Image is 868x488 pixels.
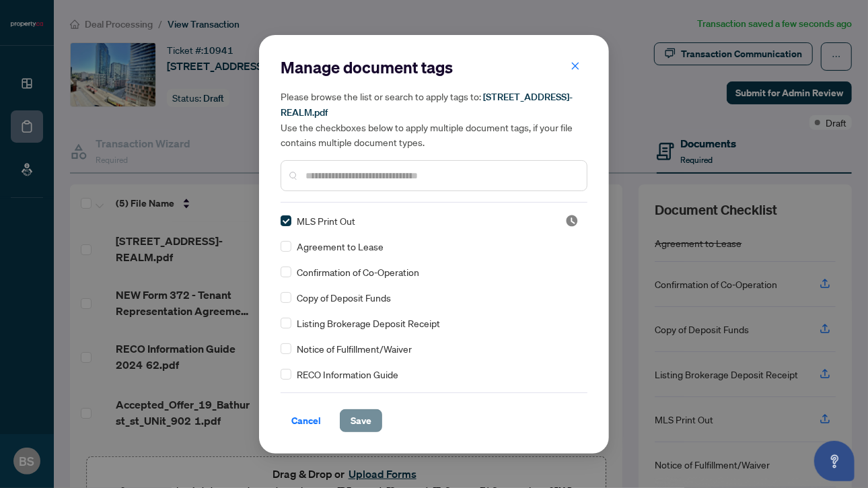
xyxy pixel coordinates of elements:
[281,89,587,149] h5: Please browse the list or search to apply tags to: Use the checkboxes below to apply multiple doc...
[565,214,579,228] img: status
[281,57,587,78] h2: Manage document tags
[814,441,855,481] button: Open asap
[291,410,321,431] span: Cancel
[281,409,332,432] button: Cancel
[297,213,355,228] span: MLS Print Out
[281,91,573,118] span: [STREET_ADDRESS]- REALM.pdf
[565,214,579,228] span: Pending Review
[351,410,371,431] span: Save
[340,409,382,432] button: Save
[297,316,440,330] span: Listing Brokerage Deposit Receipt
[297,265,419,279] span: Confirmation of Co-Operation
[297,239,384,254] span: Agreement to Lease
[297,341,412,356] span: Notice of Fulfillment/Waiver
[571,61,580,71] span: close
[297,367,398,382] span: RECO Information Guide
[297,290,391,305] span: Copy of Deposit Funds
